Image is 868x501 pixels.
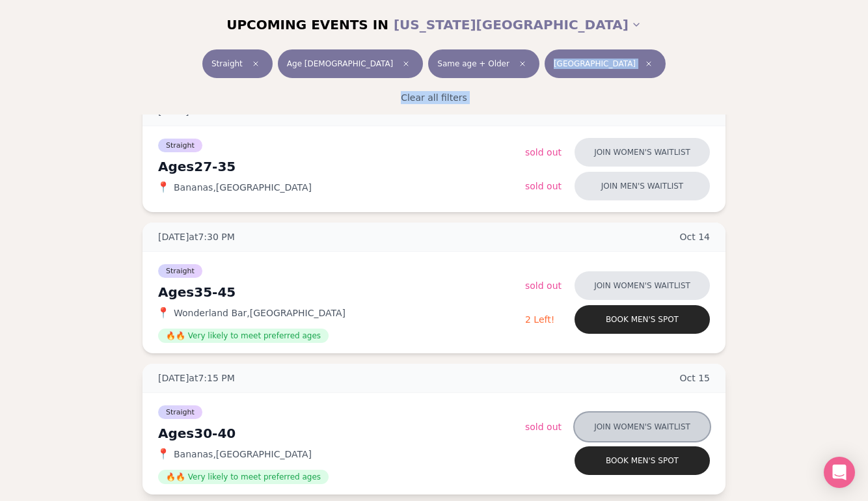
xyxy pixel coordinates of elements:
[680,372,711,385] span: Oct 15
[515,56,530,72] span: Clear preference
[525,147,562,157] span: Sold Out
[158,283,525,301] div: Ages 35-45
[202,49,273,78] button: StraightClear event type filter
[287,59,393,69] span: Age [DEMOGRAPHIC_DATA]
[428,49,539,78] button: Same age + OlderClear preference
[525,314,554,325] span: 2 Left!
[545,49,666,78] button: [GEOGRAPHIC_DATA]Clear borough filter
[174,448,312,461] span: Bananas , [GEOGRAPHIC_DATA]
[158,470,329,484] span: 🔥🔥 Very likely to meet preferred ages
[158,230,235,243] span: [DATE] at 7:30 PM
[211,59,243,69] span: Straight
[174,306,346,319] span: Wonderland Bar , [GEOGRAPHIC_DATA]
[158,424,525,442] div: Ages 30-40
[174,181,312,194] span: Bananas , [GEOGRAPHIC_DATA]
[398,56,414,72] span: Clear age
[158,308,169,318] span: 📍
[394,10,642,39] button: [US_STATE][GEOGRAPHIC_DATA]
[248,56,264,72] span: Clear event type filter
[226,16,388,34] span: UPCOMING EVENTS IN
[575,305,710,334] button: Book men's spot
[158,182,169,193] span: 📍
[575,271,710,300] button: Join women's waitlist
[158,449,169,459] span: 📍
[278,49,423,78] button: Age [DEMOGRAPHIC_DATA]Clear age
[158,329,329,343] span: 🔥🔥 Very likely to meet preferred ages
[525,422,562,432] span: Sold Out
[575,138,710,167] button: Join women's waitlist
[158,405,202,419] span: Straight
[824,457,855,488] div: Open Intercom Messenger
[158,264,202,278] span: Straight
[554,59,636,69] span: [GEOGRAPHIC_DATA]
[641,56,657,72] span: Clear borough filter
[393,83,475,112] button: Clear all filters
[575,413,710,441] button: Join women's waitlist
[680,230,711,243] span: Oct 14
[158,372,235,385] span: [DATE] at 7:15 PM
[575,446,710,475] button: Book men's spot
[525,280,562,291] span: Sold Out
[158,139,202,152] span: Straight
[525,181,562,191] span: Sold Out
[437,59,509,69] span: Same age + Older
[158,157,525,176] div: Ages 27-35
[575,172,710,200] button: Join men's waitlist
